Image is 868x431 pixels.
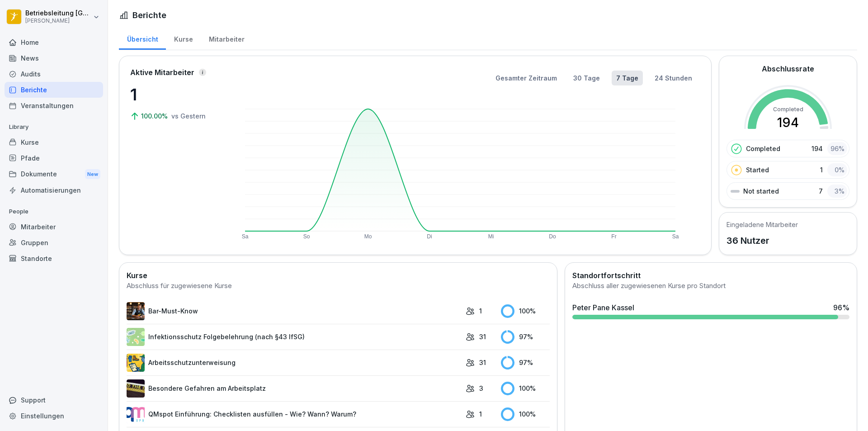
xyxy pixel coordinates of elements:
a: Peter Pane Kassel96% [569,298,853,323]
a: Besondere Gefahren am Arbeitsplatz [127,379,461,398]
p: Started [746,165,769,175]
p: 7 [819,186,823,196]
p: 1 [130,82,221,107]
p: [PERSON_NAME] [25,18,91,24]
p: 1 [479,306,482,316]
a: Pfade [5,150,103,166]
img: tgff07aey9ahi6f4hltuk21p.png [127,328,145,346]
p: Not started [743,186,779,196]
a: Bar-Must-Know [127,302,461,320]
img: zq4t51x0wy87l3xh8s87q7rq.png [127,379,145,398]
div: 100 % [501,304,550,318]
a: Kurse [5,134,103,150]
button: 30 Tage [569,71,604,85]
img: bgsrfyvhdm6180ponve2jajk.png [127,354,145,372]
h2: Abschlussrate [762,63,814,74]
p: Betriebsleitung [GEOGRAPHIC_DATA] [25,9,91,17]
h2: Standortfortschritt [572,270,849,281]
img: avw4yih0pjczq94wjribdn74.png [127,302,145,320]
text: Mi [488,233,494,240]
text: Di [427,233,432,240]
p: Aktive Mitarbeiter [130,67,194,78]
div: 0 % [827,163,847,176]
div: Support [5,392,103,408]
a: Arbeitsschutzunterweisung [127,354,461,372]
button: 7 Tage [612,71,643,85]
h5: Eingeladene Mitarbeiter [726,220,798,229]
a: Mitarbeiter [201,27,252,50]
div: Dokumente [5,166,103,183]
div: New [85,169,100,180]
div: 96 % [827,142,847,155]
a: Gruppen [5,235,103,251]
a: Automatisierungen [5,182,103,198]
a: Mitarbeiter [5,219,103,235]
a: Home [5,34,103,50]
div: Abschluss für zugewiesene Kurse [127,281,550,291]
p: 36 Nutzer [726,234,798,247]
a: DokumenteNew [5,166,103,183]
div: Abschluss aller zugewiesenen Kurse pro Standort [572,281,849,291]
h1: Berichte [132,9,166,21]
p: People [5,204,103,219]
p: 1 [479,409,482,419]
button: 24 Stunden [650,71,697,85]
p: 3 [479,384,483,393]
a: Veranstaltungen [5,98,103,114]
div: 97 % [501,356,550,369]
p: 31 [479,332,486,341]
div: 97 % [501,330,550,344]
a: Audits [5,66,103,82]
a: Standorte [5,251,103,266]
p: vs Gestern [171,111,206,121]
p: 1 [820,165,823,175]
p: 100.00% [141,111,170,121]
a: Kurse [166,27,201,50]
text: Sa [672,233,679,240]
p: Completed [746,144,780,153]
text: Mo [364,233,372,240]
div: 100 % [501,407,550,421]
a: Berichte [5,82,103,98]
a: News [5,50,103,66]
a: QMspot Einführung: Checklisten ausfüllen - Wie? Wann? Warum? [127,405,461,423]
img: rsy9vu330m0sw5op77geq2rv.png [127,405,145,423]
p: Library [5,120,103,134]
a: Einstellungen [5,408,103,424]
text: Fr [611,233,616,240]
div: 3 % [827,185,847,198]
button: Gesamter Zeitraum [491,71,561,85]
div: Peter Pane Kassel [572,302,634,313]
p: 194 [811,144,823,153]
p: 31 [479,358,486,367]
a: Infektionsschutz Folgebelehrung (nach §43 IfSG) [127,328,461,346]
a: Übersicht [119,27,166,50]
text: Do [549,233,556,240]
text: Sa [242,233,249,240]
text: So [303,233,310,240]
div: 96 % [833,302,849,313]
h2: Kurse [127,270,550,281]
div: 100 % [501,382,550,395]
